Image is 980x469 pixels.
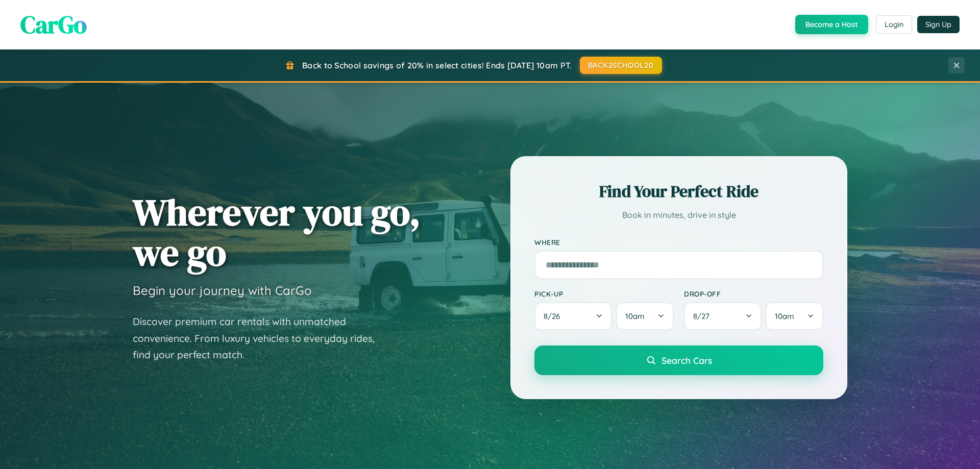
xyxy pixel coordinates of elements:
h2: Find Your Perfect Ride [534,180,823,203]
button: Search Cars [534,345,823,375]
span: 8 / 27 [693,311,715,321]
button: Become a Host [795,15,868,34]
span: Search Cars [661,355,712,366]
button: 8/26 [534,302,612,330]
span: 8 / 26 [544,311,565,321]
h3: Begin your journey with CarGo [133,283,312,298]
label: Where [534,238,823,246]
button: Sign Up [917,16,960,33]
h1: Wherever you go, we go [133,192,421,273]
span: 10am [775,311,794,321]
button: Login [876,15,912,34]
span: Back to School savings of 20% in select cities! Ends [DATE] 10am PT. [302,60,572,70]
p: Book in minutes, drive in style [534,208,823,223]
span: CarGo [20,8,87,41]
button: 10am [616,302,674,330]
label: Drop-off [684,289,823,298]
button: 8/27 [684,302,762,330]
label: Pick-up [534,289,674,298]
button: 10am [766,302,823,330]
span: 10am [625,311,645,321]
p: Discover premium car rentals with unmatched convenience. From luxury vehicles to everyday rides, ... [133,313,388,363]
button: BACK2SCHOOL20 [580,57,662,74]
